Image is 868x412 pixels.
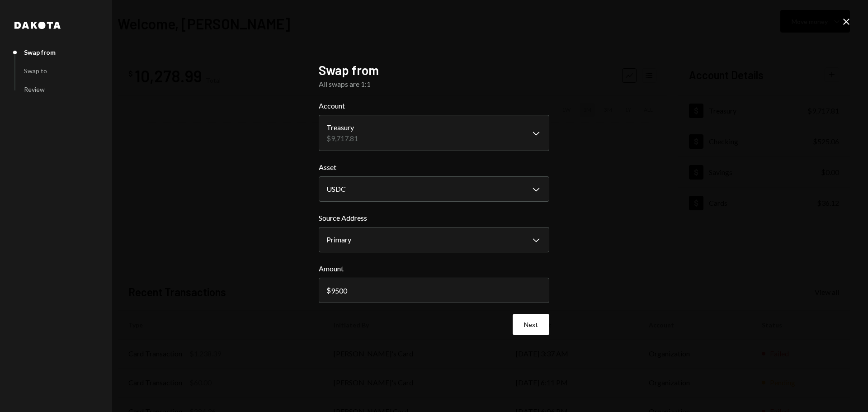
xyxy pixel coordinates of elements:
[326,286,331,294] div: $
[319,115,549,151] button: Account
[319,213,549,223] label: Source Address
[24,67,47,75] div: Swap to
[24,48,56,56] div: Swap from
[319,62,549,79] h2: Swap from
[319,176,549,202] button: Asset
[319,162,549,173] label: Asset
[24,85,45,93] div: Review
[319,227,549,252] button: Source Address
[319,79,549,90] div: All swaps are 1:1
[319,263,549,274] label: Amount
[319,100,549,111] label: Account
[319,278,549,303] input: 0.00
[513,314,549,335] button: Next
